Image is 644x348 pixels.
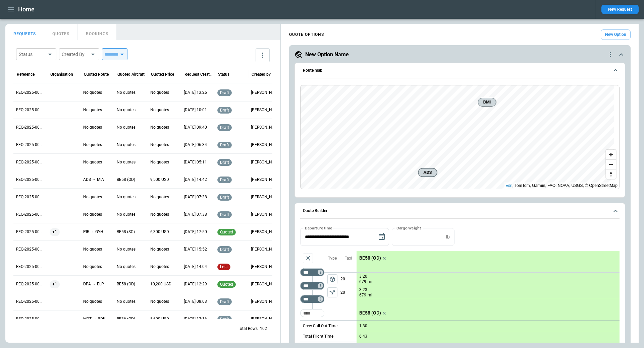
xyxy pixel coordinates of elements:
[251,264,279,270] p: Ben Gundermann
[184,264,207,270] p: 08/22/2025 14:04
[305,225,332,231] label: Departure time
[184,212,207,217] p: 08/26/2025 07:38
[300,203,620,219] button: Quote Builder
[83,229,103,235] p: PIB → GYH
[345,256,352,261] p: Taxi
[251,107,279,113] p: George O'Bryan
[117,264,136,270] p: No quotes
[16,107,44,113] p: REQ-2025-000265
[327,274,337,284] span: Type of sector
[218,72,229,77] div: Status
[505,182,618,189] div: , TomTom, Garmin, FAO, NOAA, USGS, © OpenStreetMap
[219,265,229,269] span: lost
[219,299,230,304] span: draft
[300,85,620,190] div: Route map
[117,177,135,183] p: BE58 (OD)
[16,125,44,130] p: REQ-2025-000264
[150,159,169,165] p: No quotes
[219,160,230,165] span: draft
[184,229,207,235] p: 08/22/2025 17:50
[184,125,207,130] p: 08/29/2025 09:40
[359,255,381,261] p: BE58 (OD)
[16,90,44,95] p: REQ-2025-000266
[150,212,169,217] p: No quotes
[151,72,174,77] div: Quoted Price
[150,299,169,304] p: No quotes
[251,299,279,304] p: Ben Gundermann
[117,125,136,130] p: No quotes
[83,107,102,113] p: No quotes
[446,234,450,240] p: lb
[359,292,366,298] p: 679
[340,273,357,286] p: 20
[289,33,324,36] h4: QUOTE OPTIONS
[83,177,104,183] p: ADS → MIA
[16,159,44,165] p: REQ-2025-000262
[16,264,44,270] p: REQ-2025-000256
[294,51,625,59] button: New Option Namequote-option-actions
[251,281,279,287] p: Ben Gundermann
[16,142,44,148] p: REQ-2025-000263
[150,90,169,95] p: No quotes
[117,281,135,287] p: BE58 (OD)
[251,90,279,95] p: George O'Bryan
[359,279,366,285] p: 679
[606,159,616,169] button: Zoom out
[150,247,169,252] p: No quotes
[184,247,207,252] p: 08/22/2025 15:52
[251,229,279,235] p: Allen Maki
[17,72,35,77] div: Reference
[300,295,324,303] div: Too short
[150,194,169,200] p: No quotes
[83,247,102,252] p: No quotes
[303,323,337,329] p: Crew Call Out Time
[117,142,136,148] p: No quotes
[16,212,44,217] p: REQ-2025-000259
[505,183,513,188] a: Esri
[303,253,313,263] span: Aircraft selection
[150,142,169,148] p: No quotes
[251,142,279,148] p: George O'Bryan
[50,72,73,77] div: Organisation
[184,90,207,95] p: 09/03/2025 13:25
[117,72,145,77] div: Quoted Aircraft
[16,194,44,200] p: REQ-2025-000260
[184,107,207,113] p: 09/03/2025 10:01
[396,225,421,231] label: Cargo Weight
[601,5,639,14] button: New Request
[83,90,102,95] p: No quotes
[150,229,169,235] p: 6,300 USD
[117,247,136,252] p: No quotes
[251,212,279,217] p: George O'Bryan
[368,279,372,285] p: mi
[44,24,78,40] button: QUOTES
[251,247,279,252] p: Ben Gundermann
[300,63,620,78] button: Route map
[606,169,616,179] button: Reset bearing to north
[117,212,136,217] p: No quotes
[256,48,270,62] button: more
[83,281,104,287] p: DPA → ELP
[219,212,230,217] span: draft
[327,274,337,284] button: left aligned
[184,159,207,165] p: 08/27/2025 05:11
[300,282,324,290] div: Too short
[252,72,271,77] div: Created by
[19,51,46,58] div: Status
[16,229,44,235] p: REQ-2025-000258
[117,299,136,304] p: No quotes
[300,309,324,317] div: Too short
[150,264,169,270] p: No quotes
[150,107,169,113] p: No quotes
[184,299,207,304] p: 08/22/2025 08:03
[18,5,35,13] h1: Home
[117,90,136,95] p: No quotes
[606,150,616,159] button: Zoom in
[251,125,279,130] p: George O'Bryan
[117,107,136,113] p: No quotes
[340,286,357,299] p: 20
[150,177,169,183] p: 9,500 USD
[5,24,44,40] button: REQUESTS
[251,194,279,200] p: George O'Bryan
[375,230,388,243] button: Choose date, selected date is Sep 3, 2025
